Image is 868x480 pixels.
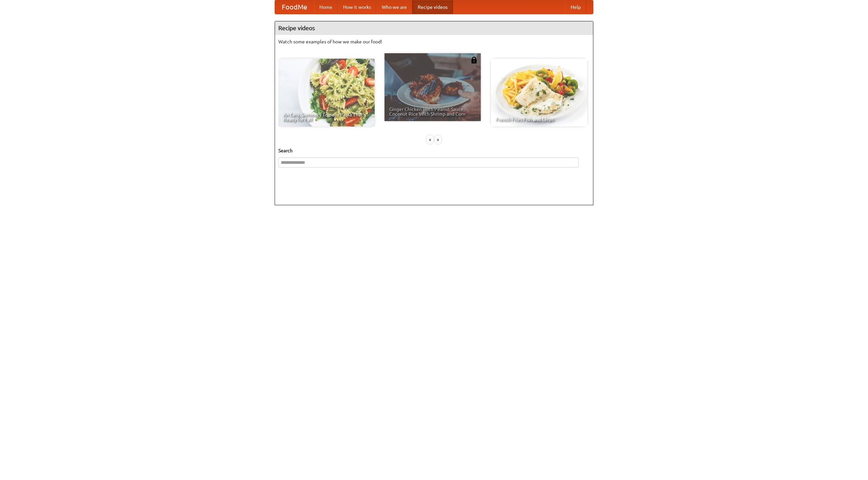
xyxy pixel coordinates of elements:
[496,117,583,122] span: French Fries Fish and Chips
[435,135,441,144] div: »
[278,147,590,154] h5: Search
[314,0,338,14] a: Home
[338,0,376,14] a: How it works
[275,21,593,35] h4: Recipe videos
[283,112,370,122] span: An Easy, Summery Tomato Pasta That's Ready for Fall
[278,38,590,45] p: Watch some examples of how we make our food!
[278,59,375,127] a: An Easy, Summery Tomato Pasta That's Ready for Fall
[491,59,587,127] a: French Fries Fish and Chips
[427,135,433,144] div: «
[471,57,477,63] img: 483408.png
[565,0,586,14] a: Help
[412,0,453,14] a: Recipe videos
[376,0,412,14] a: Who we are
[275,0,314,14] a: FoodMe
